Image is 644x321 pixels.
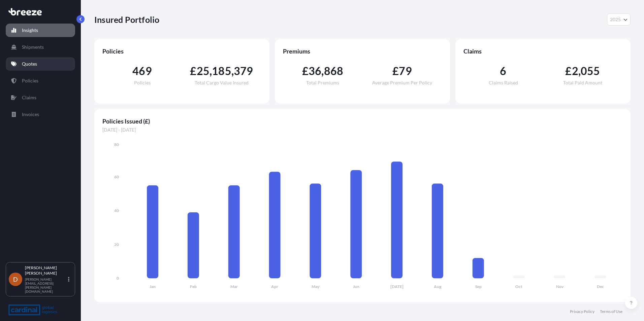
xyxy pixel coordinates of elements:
[556,284,564,289] tspan: Nov
[117,276,119,281] tspan: 0
[353,284,359,289] tspan: Jun
[500,66,506,76] span: 6
[463,47,622,55] span: Claims
[102,127,622,133] span: [DATE] - [DATE]
[94,14,159,25] p: Insured Portfolio
[6,91,75,104] a: Claims
[283,47,442,55] span: Premiums
[25,265,67,276] p: [PERSON_NAME] [PERSON_NAME]
[234,66,253,76] span: 379
[190,66,196,76] span: £
[114,242,119,247] tspan: 20
[22,94,36,101] p: Claims
[434,284,442,289] tspan: Aug
[25,277,67,293] p: [PERSON_NAME][EMAIL_ADDRESS][PERSON_NAME][DOMAIN_NAME]
[6,74,75,87] a: Policies
[572,66,578,76] span: 2
[578,66,581,76] span: ,
[195,80,249,85] span: Total Cargo Value Insured
[6,24,75,37] a: Insights
[231,66,234,76] span: ,
[114,208,119,213] tspan: 40
[22,77,38,84] p: Policies
[372,80,432,85] span: Average Premium Per Policy
[581,66,600,76] span: 055
[114,142,119,147] tspan: 80
[399,66,412,76] span: 79
[8,305,57,315] img: organization-logo
[597,284,604,289] tspan: Dec
[6,40,75,54] a: Shipments
[190,284,197,289] tspan: Feb
[210,66,212,76] span: ,
[102,117,622,125] span: Policies Issued (£)
[390,284,404,289] tspan: [DATE]
[13,276,18,283] span: D
[230,284,238,289] tspan: Mar
[114,174,119,179] tspan: 60
[312,284,320,289] tspan: May
[515,284,522,289] tspan: Oct
[570,309,594,314] a: Privacy Policy
[134,80,151,85] span: Policies
[102,47,261,55] span: Policies
[302,66,309,76] span: £
[6,108,75,121] a: Invoices
[321,66,324,76] span: ,
[150,284,156,289] tspan: Jan
[22,111,39,118] p: Invoices
[392,66,399,76] span: £
[306,80,339,85] span: Total Premiums
[563,80,602,85] span: Total Paid Amount
[212,66,231,76] span: 185
[22,27,38,34] p: Insights
[565,66,572,76] span: £
[600,309,622,314] a: Terms of Use
[610,16,621,23] span: 2025
[197,66,210,76] span: 25
[475,284,482,289] tspan: Sep
[22,61,37,67] p: Quotes
[489,80,518,85] span: Claims Raised
[22,44,44,50] p: Shipments
[607,13,631,26] button: Year Selector
[309,66,321,76] span: 36
[132,66,152,76] span: 469
[6,57,75,71] a: Quotes
[271,284,278,289] tspan: Apr
[324,66,344,76] span: 868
